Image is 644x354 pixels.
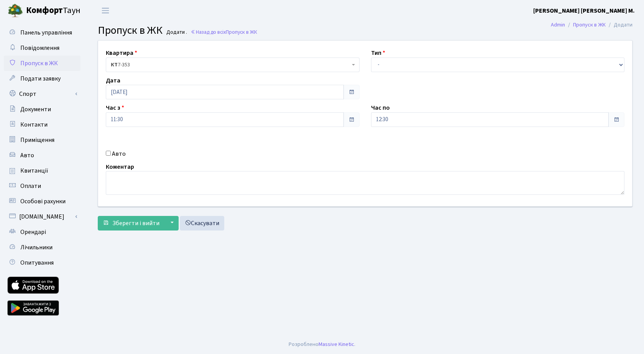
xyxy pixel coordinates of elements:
[4,240,80,255] a: Лічильники
[4,178,80,194] a: Оплати
[106,103,124,112] label: Час з
[533,7,635,15] b: [PERSON_NAME] [PERSON_NAME] М.
[4,117,80,132] a: Контакти
[20,182,41,190] span: Оплати
[533,6,635,15] a: [PERSON_NAME] [PERSON_NAME] М.
[4,194,80,209] a: Особові рахунки
[180,216,224,231] a: Скасувати
[4,255,80,270] a: Опитування
[4,209,80,224] a: [DOMAIN_NAME]
[4,132,80,148] a: Приміщення
[4,25,80,40] a: Панель управління
[539,17,644,33] nav: breadcrumb
[20,74,61,83] span: Подати заявку
[573,21,606,29] a: Пропуск в ЖК
[165,29,187,36] small: Додати .
[606,21,632,29] li: Додати
[319,340,354,348] a: Massive Kinetic
[111,61,118,69] b: КТ
[111,61,350,69] span: <b>КТ</b>&nbsp;&nbsp;&nbsp;&nbsp;7-353
[20,151,34,160] span: Авто
[106,58,360,72] span: <b>КТ</b>&nbsp;&nbsp;&nbsp;&nbsp;7-353
[226,28,257,36] span: Пропуск в ЖК
[4,148,80,163] a: Авто
[106,48,137,58] label: Квартира
[4,163,80,178] a: Квитанції
[20,228,46,236] span: Орендарі
[98,216,164,231] button: Зберегти і вийти
[20,44,59,52] span: Повідомлення
[20,28,72,37] span: Панель управління
[20,243,53,252] span: Лічильники
[8,3,23,18] img: logo.png
[98,23,163,38] span: Пропуск в ЖК
[371,103,390,112] label: Час по
[106,76,120,85] label: Дата
[96,4,115,17] button: Переключити навігацію
[551,21,565,29] a: Admin
[20,120,48,129] span: Контакти
[4,56,80,71] a: Пропуск в ЖК
[289,340,355,349] div: Розроблено .
[4,102,80,117] a: Документи
[20,59,58,68] span: Пропуск в ЖК
[4,71,80,86] a: Подати заявку
[26,4,63,16] b: Комфорт
[371,48,385,58] label: Тип
[20,166,48,175] span: Квитанції
[112,149,126,158] label: Авто
[4,86,80,102] a: Спорт
[20,136,54,144] span: Приміщення
[4,224,80,240] a: Орендарі
[112,219,159,227] span: Зберегти і вийти
[20,259,54,267] span: Опитування
[106,162,134,171] label: Коментар
[191,28,257,36] a: Назад до всіхПропуск в ЖК
[4,40,80,56] a: Повідомлення
[20,197,66,206] span: Особові рахунки
[20,105,51,114] span: Документи
[26,4,80,17] span: Таун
